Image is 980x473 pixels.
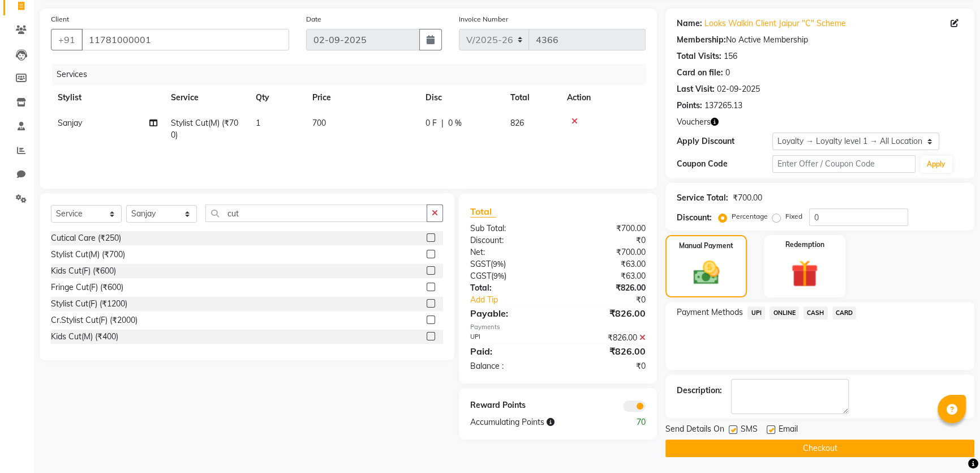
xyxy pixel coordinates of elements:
th: Stylist [51,85,164,110]
div: Stylist Cut(F) (₹1200) [51,298,127,310]
div: ₹63.00 [558,270,654,282]
div: Payable: [462,306,558,320]
div: Stylist Cut(M) (₹700) [51,249,125,261]
img: _cash.svg [685,258,728,288]
div: UPI [462,332,558,344]
div: ₹700.00 [733,192,762,204]
span: 826 [510,118,524,128]
div: ₹826.00 [558,306,654,320]
button: +91 [51,29,83,50]
div: Service Total: [677,192,728,204]
div: ₹826.00 [558,344,654,358]
button: Apply [920,156,952,173]
label: Percentage [732,211,768,221]
span: SGST [470,259,491,269]
div: Total Visits: [677,50,721,62]
span: | [441,117,444,129]
div: ₹826.00 [558,332,654,344]
span: Sanjay [58,118,82,128]
span: 9% [493,271,504,280]
span: 0 % [448,117,462,129]
div: 156 [724,50,737,62]
th: Service [164,85,249,110]
div: Services [52,64,654,85]
div: Kids Cut(M) (₹400) [51,331,118,343]
div: Discount: [462,235,558,246]
label: Manual Payment [679,241,733,251]
div: Fringe Cut(F) (₹600) [51,282,123,293]
div: Reward Points [462,399,558,412]
div: ₹826.00 [558,282,654,294]
div: ₹0 [558,235,654,246]
th: Disc [419,85,504,110]
div: Coupon Code [677,158,772,170]
span: CARD [832,306,857,319]
div: ₹700.00 [558,246,654,258]
div: ( ) [462,258,558,270]
div: ₹700.00 [558,223,654,235]
span: 0 F [425,117,437,129]
input: Enter Offer / Coupon Code [772,155,915,173]
div: Cr.Stylist Cut(F) (₹2000) [51,314,137,326]
span: SMS [741,423,758,437]
span: Send Details On [665,423,724,437]
button: Checkout [665,440,974,457]
span: 700 [312,118,326,128]
img: _gift.svg [783,257,827,291]
div: Cutical Care (₹250) [51,232,121,244]
div: Points: [677,100,702,112]
th: Total [504,85,560,110]
div: Total: [462,282,558,294]
div: Membership: [677,34,726,46]
div: ₹63.00 [558,258,654,270]
span: Total [470,206,496,218]
div: Accumulating Points [462,416,607,428]
label: Invoice Number [459,14,508,24]
div: Net: [462,246,558,258]
div: Apply Discount [677,135,772,147]
div: Paid: [462,344,558,358]
div: Payments [470,322,646,332]
div: 70 [606,416,654,428]
label: Fixed [785,211,802,221]
input: Search by Name/Mobile/Email/Code [81,29,289,50]
div: ₹0 [558,360,654,372]
span: 1 [256,118,260,128]
span: UPI [747,306,765,319]
label: Date [306,14,321,24]
span: Email [779,423,798,437]
div: No Active Membership [677,34,963,46]
th: Price [306,85,419,110]
span: CGST [470,271,491,281]
th: Qty [249,85,306,110]
div: ( ) [462,270,558,282]
span: Vouchers [677,116,711,128]
label: Client [51,14,69,24]
label: Redemption [785,240,824,250]
span: Payment Methods [677,306,743,318]
div: 0 [725,67,730,79]
th: Action [560,85,646,110]
div: Card on file: [677,67,723,79]
div: 137265.13 [704,100,742,112]
div: Kids Cut(F) (₹600) [51,265,116,277]
a: Add Tip [462,294,574,306]
div: 02-09-2025 [717,83,760,95]
span: Stylist Cut(M) (₹700) [171,118,238,140]
div: ₹0 [574,294,654,306]
span: 9% [493,259,504,269]
input: Search or Scan [205,204,427,222]
span: ONLINE [770,306,799,319]
div: Sub Total: [462,223,558,235]
div: Discount: [677,212,712,224]
span: CASH [803,306,828,319]
div: Last Visit: [677,83,715,95]
div: Description: [677,385,722,397]
a: Looks Walkin Client Jaipur "C" Scheme [704,18,846,29]
div: Balance : [462,360,558,372]
div: Name: [677,18,702,29]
